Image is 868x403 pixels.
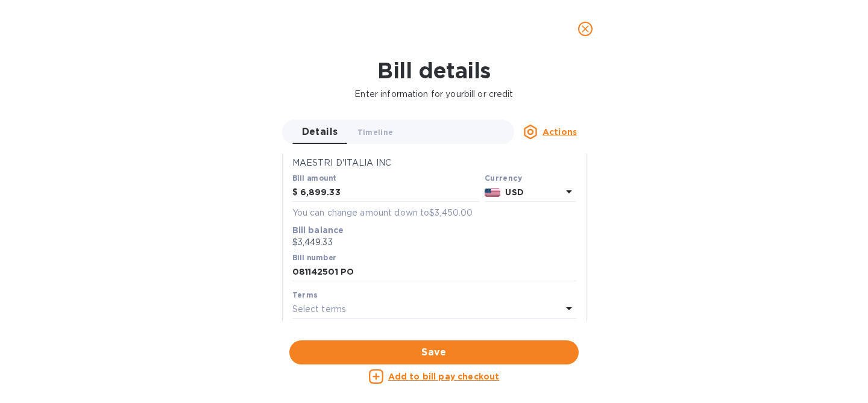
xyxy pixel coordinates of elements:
button: close [571,14,600,43]
div: $ [292,184,300,202]
h1: Bill details [10,58,858,83]
b: Bill balance [292,225,344,235]
label: Bill amount [292,175,336,183]
span: Save [299,345,569,360]
p: Select terms [292,303,347,316]
img: USD [485,189,501,197]
p: You can change amount down to $3,450.00 [292,207,576,219]
span: Details [302,123,338,140]
u: Add to bill pay checkout [388,372,500,381]
span: Timeline [357,126,394,139]
label: Bill number [292,254,336,261]
input: Enter bill number [292,263,576,281]
b: USD [505,187,523,197]
p: $3,449.33 [292,236,576,249]
b: Terms [292,290,318,299]
input: $ Enter bill amount [300,184,480,202]
u: Actions [542,127,577,137]
p: MAESTRI D'ITALIA INC [292,157,576,169]
b: Currency [485,173,522,183]
button: Save [289,340,579,364]
p: Enter information for your bill or credit [10,88,858,101]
